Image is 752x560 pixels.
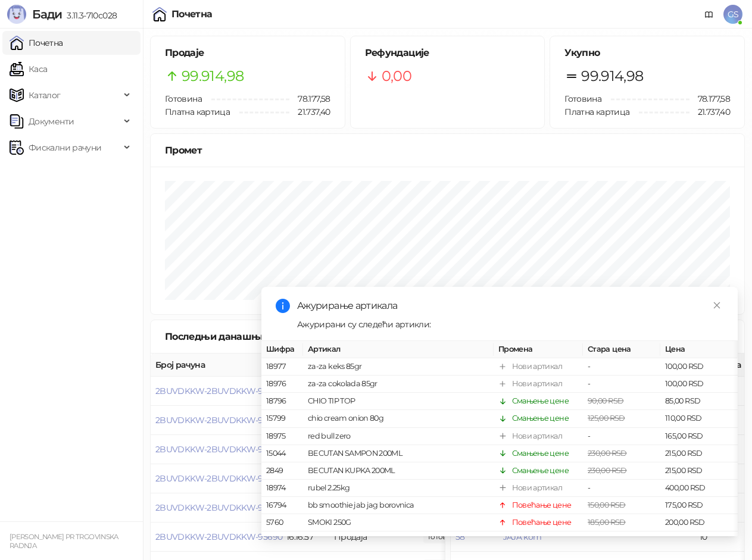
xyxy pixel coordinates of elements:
td: za-za cokolada 85gr [303,376,494,393]
td: 18796 [261,393,303,410]
span: 21.737,40 [289,105,330,118]
span: Готовина [165,93,202,104]
span: Готовина [564,93,601,104]
small: [PERSON_NAME] PR TRGOVINSKA RADNJA [10,533,118,550]
span: Документи [29,110,74,133]
td: 400,00 RSD [660,480,738,497]
td: red bull zero [303,427,494,445]
td: za-za keks 85gr [303,358,494,376]
span: 125,00 RSD [588,414,625,423]
td: 165,00 RSD [660,427,738,445]
a: Документација [700,5,719,24]
td: 175,00 RSD [660,497,738,514]
div: Смањење цене [512,465,569,477]
div: Повећање цене [512,517,572,528]
button: 2BUVDKKW-2BUVDKKW-95691 [155,502,280,513]
div: Повећање цене [512,499,572,511]
span: close [713,301,721,309]
td: 18977 [261,358,303,376]
a: Close [710,299,723,312]
a: Каса [10,57,47,81]
td: grand black easy 175gr [303,531,494,549]
div: Почетна [171,10,213,19]
img: Logo [7,5,26,24]
span: 78.177,58 [689,92,730,105]
div: Нови артикал [512,361,562,373]
button: 2BUVDKKW-2BUVDKKW-95692 [155,473,282,484]
td: BECUTAN KUPKA 200ML [303,462,494,480]
button: 2BUVDKKW-2BUVDKKW-95694 [155,415,282,426]
span: 99.914,98 [581,65,643,87]
div: Смањење цене [512,412,569,424]
td: - [583,376,660,393]
td: 15799 [261,410,303,427]
div: Последњи данашњи рачуни [165,329,323,344]
span: Платна картица [564,107,629,117]
div: Ажурирани су следећи артикли: [297,318,723,331]
span: 3.11.3-710c028 [62,10,117,21]
td: 2849 [261,462,303,480]
td: rubel 2.25kg [303,480,494,497]
td: 215,00 RSD [660,445,738,462]
h5: Укупно [564,46,730,60]
td: 18976 [261,376,303,393]
td: - [583,358,660,376]
span: 99.914,98 [182,65,244,87]
span: Фискални рачуни [29,136,101,159]
div: Смањење цене [512,448,569,459]
td: 200,00 RSD [660,514,738,531]
span: 230,00 RSD [588,449,627,458]
span: Бади [32,7,62,21]
div: Смањење цене [512,395,569,407]
span: GS [723,5,742,24]
span: Каталог [29,83,61,107]
td: 5760 [261,514,303,531]
th: Број рачуна [151,353,282,377]
h5: Продаје [165,46,330,60]
span: 185,00 RSD [588,518,626,527]
div: Промет [165,143,730,158]
h5: Рефундације [365,46,531,60]
td: 16794 [261,497,303,514]
th: Артикал [303,341,494,358]
td: BECUTAN SAMPON 200ML [303,445,494,462]
span: 90,00 RSD [588,396,623,405]
th: Промена [494,341,583,358]
button: 2BUVDKKW-2BUVDKKW-95690 [155,531,282,542]
th: Шифра [261,341,303,358]
td: 18974 [261,480,303,497]
th: Стара цена [583,341,660,358]
td: - [583,427,660,445]
span: 21.737,40 [689,105,730,118]
td: 100,00 RSD [660,358,738,376]
td: chio cream onion 80g [303,410,494,427]
td: SMOKI 250G [303,514,494,531]
span: info-circle [276,299,290,313]
span: 78.177,58 [289,92,330,105]
td: 215,00 RSD [660,462,738,480]
td: 110,00 RSD [660,410,738,427]
button: 2BUVDKKW-2BUVDKKW-95693 [155,444,282,455]
span: 0,00 [382,65,411,87]
span: 230,00 RSD [588,466,627,475]
span: Платна картица [165,107,230,117]
td: 15044 [261,445,303,462]
td: 85,00 RSD [660,393,738,410]
div: Нови артикал [512,378,562,390]
div: Нови артикал [512,430,562,442]
td: - [583,531,660,549]
td: bb smoothie jab jag borovnica [303,497,494,514]
th: Цена [660,341,738,358]
td: - [583,480,660,497]
div: Ажурирање артикала [297,299,723,313]
td: 18975 [261,427,303,445]
td: 18973 [261,531,303,549]
button: 2BUVDKKW-2BUVDKKW-95695 [155,386,282,396]
div: Нови артикал [512,534,562,546]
